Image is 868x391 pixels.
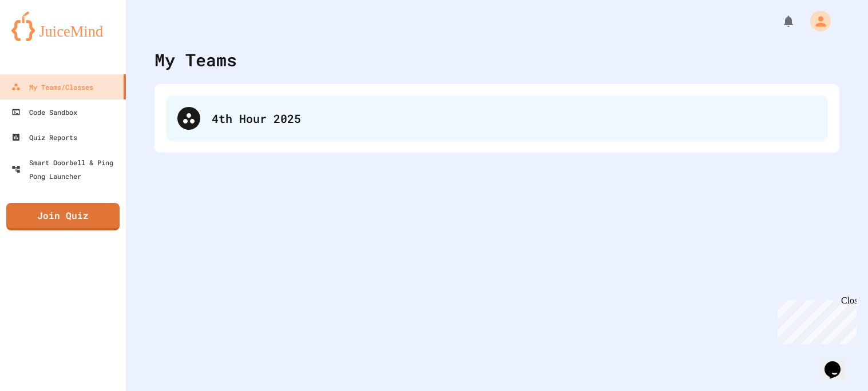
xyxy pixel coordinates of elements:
[820,345,857,380] iframe: chat widget
[798,8,834,34] div: My Account
[6,203,120,230] a: Join Quiz
[5,5,79,73] div: Chat with us now!Close
[11,155,121,183] div: Smart Doorbell & Ping Pong Launcher
[154,47,237,73] div: My Teams
[11,80,93,94] div: My Teams/Classes
[773,296,857,344] iframe: chat widget
[11,105,77,119] div: Code Sandbox
[11,130,77,144] div: Quiz Reports
[760,11,798,31] div: My Notifications
[11,11,114,41] img: logo-orange.svg
[212,110,817,127] div: 4th Hour 2025
[166,95,828,141] div: 4th Hour 2025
